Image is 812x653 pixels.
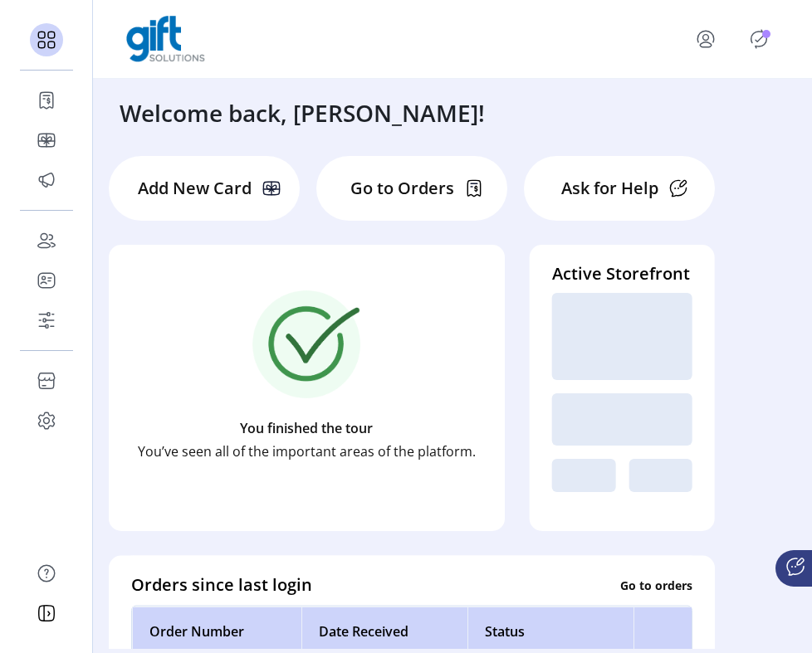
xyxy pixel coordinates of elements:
[138,176,252,201] p: Add New Card
[126,16,205,62] img: logo
[350,176,454,201] p: Go to Orders
[240,418,373,438] p: You finished the tour
[131,573,312,597] h4: Orders since last login
[138,441,476,461] p: You’ve seen all of the important areas of the platform.
[552,261,692,286] h4: Active Storefront
[120,95,485,130] h3: Welcome back, [PERSON_NAME]!
[746,26,772,52] button: Publisher Panel
[673,19,746,59] button: menu
[561,176,658,201] p: Ask for Help
[620,576,692,593] p: Go to orders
